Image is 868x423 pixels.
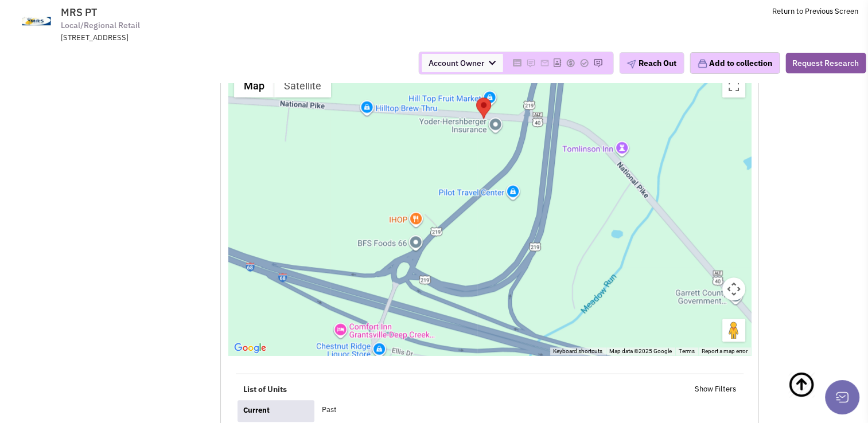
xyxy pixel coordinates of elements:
[526,58,535,68] img: Please add to your accounts
[316,399,394,421] a: Past
[626,60,636,69] img: plane.png
[772,6,858,16] a: Return to Previous Screen
[593,58,602,68] img: Please add to your accounts
[553,347,602,355] button: Keyboard shortcuts
[61,33,360,44] div: [STREET_ADDRESS]
[274,75,331,97] button: Show satellite imagery
[619,52,684,74] button: Reach Out
[702,348,748,354] a: Report a map error
[231,340,269,355] a: Open this area in Google Maps (opens a new window)
[231,340,269,355] img: Google
[61,6,97,19] span: MRS PT
[566,58,575,68] img: Please add to your accounts
[234,75,274,97] button: Show street map
[679,348,695,354] a: Terms (opens in new tab)
[722,75,745,97] button: Toggle fullscreen view
[722,319,745,342] button: Drag Pegman onto the map to open Street View
[697,58,707,69] img: icon-collection-lavender.png
[609,348,672,354] span: Map data ©2025 Google
[238,400,314,422] a: Current
[690,52,780,74] button: Add to collection
[422,54,503,72] span: Account Owner
[579,58,589,68] img: Please add to your accounts
[722,277,745,300] button: Map camera controls
[61,19,140,32] span: Local/Regional Retail
[243,384,482,394] h4: List of Units
[476,97,491,119] div: MRS PT
[540,58,549,68] img: Please add to your accounts
[785,53,866,73] button: Request Research
[695,384,736,395] a: Show Filters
